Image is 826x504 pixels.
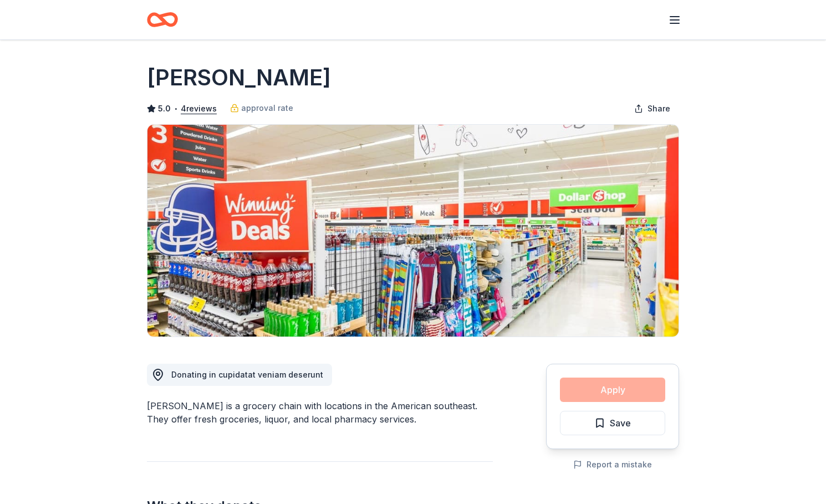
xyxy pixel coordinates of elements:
[174,104,178,113] span: •
[560,411,665,435] button: Save
[158,102,171,115] span: 5.0
[147,7,178,33] a: Home
[625,98,679,120] button: Share
[241,101,293,115] span: approval rate
[230,101,293,115] a: approval rate
[647,102,670,115] span: Share
[147,62,331,93] h1: [PERSON_NAME]
[147,399,493,426] div: [PERSON_NAME] is a grocery chain with locations in the American southeast. They offer fresh groce...
[181,102,217,115] button: 4reviews
[610,416,631,430] span: Save
[171,370,323,379] span: Donating in cupidatat veniam deserunt
[147,125,679,337] img: Image for Winn-Dixie
[573,458,652,471] button: Report a mistake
